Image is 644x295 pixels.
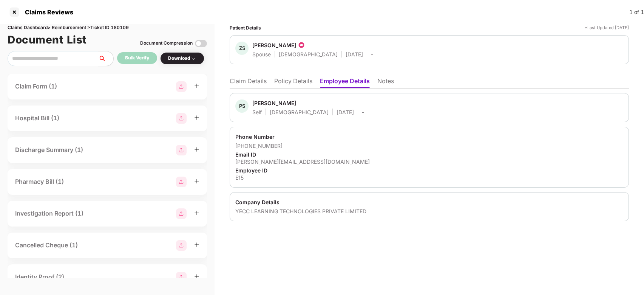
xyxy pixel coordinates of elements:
[125,54,149,62] div: Bulk Verify
[194,179,199,184] span: plus
[15,241,78,250] div: Cancelled Cheque (1)
[194,274,199,279] span: plus
[362,109,364,116] div: -
[176,145,187,155] img: svg+xml;base64,PHN2ZyBpZD0iR3JvdXBfMjg4MTMiIGRhdGEtbmFtZT0iR3JvdXAgMjg4MTMiIHhtbG5zPSJodHRwOi8vd3...
[346,51,363,58] div: [DATE]
[629,8,644,16] div: 1 of 1
[235,142,623,149] div: [PHONE_NUMBER]
[190,56,196,62] img: svg+xml;base64,PHN2ZyBpZD0iRHJvcGRvd24tMzJ4MzIiIHhtbG5zPSJodHRwOi8vd3d3LnczLm9yZy8yMDAwL3N2ZyIgd2...
[279,51,338,58] div: [DEMOGRAPHIC_DATA]
[235,158,623,165] div: [PERSON_NAME][EMAIL_ADDRESS][DOMAIN_NAME]
[377,77,394,88] li: Notes
[168,55,196,62] div: Download
[176,240,187,251] img: svg+xml;base64,PHN2ZyBpZD0iR3JvdXBfMjg4MTMiIGRhdGEtbmFtZT0iR3JvdXAgMjg4MTMiIHhtbG5zPSJodHRwOi8vd3...
[194,242,199,247] span: plus
[371,51,373,58] div: -
[140,40,193,47] div: Document Compression
[235,151,623,158] div: Email ID
[15,82,57,91] div: Claim Form (1)
[252,42,296,49] div: [PERSON_NAME]
[194,115,199,120] span: plus
[274,77,312,88] li: Policy Details
[8,24,207,31] div: Claims Dashboard > Reimbursement > Ticket ID 180109
[230,77,267,88] li: Claim Details
[252,109,262,116] div: Self
[337,109,354,116] div: [DATE]
[194,83,199,88] span: plus
[15,209,83,218] div: Investigation Report (1)
[98,51,114,66] button: search
[235,133,623,140] div: Phone Number
[176,208,187,219] img: svg+xml;base64,PHN2ZyBpZD0iR3JvdXBfMjg4MTMiIGRhdGEtbmFtZT0iR3JvdXAgMjg4MTMiIHhtbG5zPSJodHRwOi8vd3...
[8,31,87,48] h1: Document List
[585,24,629,31] div: *Last Updated [DATE]
[235,199,623,206] div: Company Details
[235,208,623,215] div: YECC LEARNING TECHNOLOGIES PRIVATE LIMITED
[15,145,83,155] div: Discharge Summary (1)
[320,77,370,88] li: Employee Details
[270,109,329,116] div: [DEMOGRAPHIC_DATA]
[194,210,199,216] span: plus
[176,81,187,92] img: svg+xml;base64,PHN2ZyBpZD0iR3JvdXBfMjg4MTMiIGRhdGEtbmFtZT0iR3JvdXAgMjg4MTMiIHhtbG5zPSJodHRwOi8vd3...
[176,177,187,187] img: svg+xml;base64,PHN2ZyBpZD0iR3JvdXBfMjg4MTMiIGRhdGEtbmFtZT0iR3JvdXAgMjg4MTMiIHhtbG5zPSJodHRwOi8vd3...
[15,272,64,282] div: Identity Proof (2)
[195,37,207,50] img: svg+xml;base64,PHN2ZyBpZD0iVG9nZ2xlLTMyeDMyIiB4bWxucz0iaHR0cDovL3d3dy53My5vcmcvMjAwMC9zdmciIHdpZH...
[235,167,623,174] div: Employee ID
[235,174,623,181] div: E15
[15,113,59,123] div: Hospital Bill (1)
[15,177,64,186] div: Pharmacy Bill (1)
[176,272,187,283] img: svg+xml;base64,PHN2ZyBpZD0iR3JvdXBfMjg4MTMiIGRhdGEtbmFtZT0iR3JvdXAgMjg4MTMiIHhtbG5zPSJodHRwOi8vd3...
[176,113,187,124] img: svg+xml;base64,PHN2ZyBpZD0iR3JvdXBfMjg4MTMiIGRhdGEtbmFtZT0iR3JvdXAgMjg4MTMiIHhtbG5zPSJodHRwOi8vd3...
[252,51,271,58] div: Spouse
[235,42,249,55] div: ZS
[194,147,199,152] span: plus
[230,24,261,31] div: Patient Details
[298,41,305,49] img: icon
[20,8,73,16] div: Claims Reviews
[252,99,296,107] div: [PERSON_NAME]
[98,56,113,62] span: search
[235,99,249,113] div: PS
